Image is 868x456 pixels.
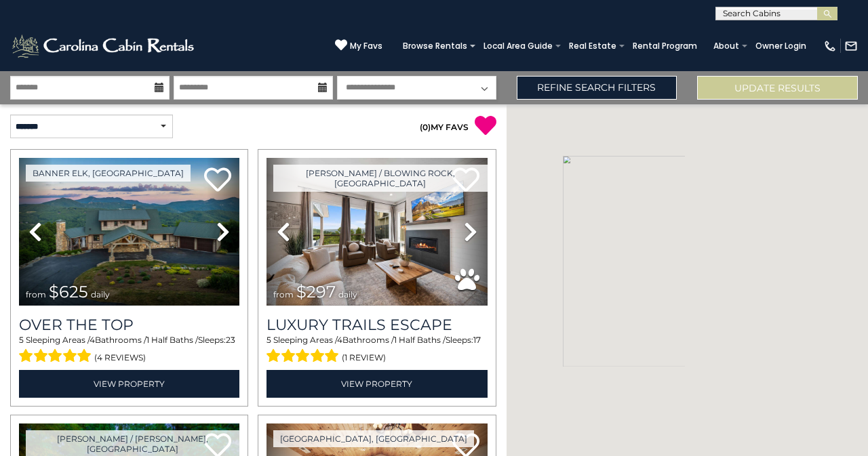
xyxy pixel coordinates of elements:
img: phone-regular-white.png [823,39,837,53]
img: thumbnail_167153549.jpeg [19,158,239,306]
a: Banner Elk, [GEOGRAPHIC_DATA] [26,165,191,182]
a: View Property [267,370,487,398]
span: 4 [337,335,342,345]
a: About [707,37,746,56]
a: Add to favorites [204,166,231,195]
div: Sleeping Areas / Bathrooms / Sleeps: [267,334,487,367]
span: 5 [267,335,271,345]
span: 5 [19,335,24,345]
span: $625 [49,282,88,302]
img: White-1-2.png [10,33,198,60]
a: Owner Login [749,37,813,56]
span: 4 [90,335,95,345]
a: [GEOGRAPHIC_DATA], [GEOGRAPHIC_DATA] [273,430,474,447]
span: 1 Half Baths / [394,335,446,345]
a: My Favs [335,39,382,53]
a: Refine Search Filters [517,76,677,100]
span: daily [91,289,110,299]
a: Local Area Guide [477,37,559,56]
a: (0)MY FAVS [420,122,469,132]
span: (4 reviews) [94,349,146,367]
button: Update Results [697,76,858,100]
span: $297 [296,282,336,302]
span: from [26,289,46,299]
span: 0 [422,122,428,132]
span: 17 [473,335,481,345]
img: thumbnail_168695581.jpeg [267,158,487,306]
span: 1 Half Baths / [146,335,198,345]
a: [PERSON_NAME] / Blowing Rock, [GEOGRAPHIC_DATA] [273,165,487,192]
a: View Property [19,370,239,398]
a: Over The Top [19,316,239,334]
span: (1 review) [342,349,386,367]
a: Browse Rentals [396,37,474,56]
a: Rental Program [626,37,704,56]
span: daily [338,289,357,299]
a: Real Estate [562,37,623,56]
div: Sleeping Areas / Bathrooms / Sleeps: [19,334,239,367]
span: 23 [226,335,235,345]
span: ( ) [420,122,431,132]
img: mail-regular-white.png [844,39,858,53]
span: My Favs [350,40,382,52]
a: Luxury Trails Escape [267,316,487,334]
span: from [273,289,294,299]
